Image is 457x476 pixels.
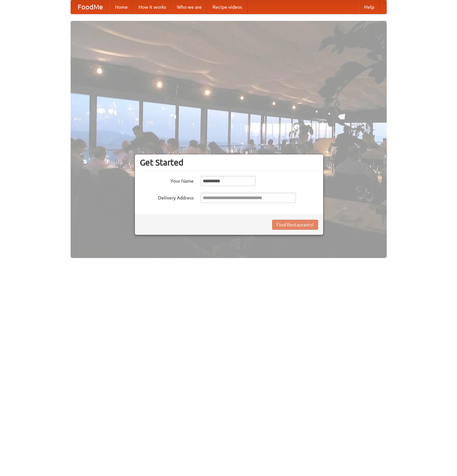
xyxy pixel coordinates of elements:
[71,0,110,14] a: FoodMe
[207,0,247,14] a: Recipe videos
[359,0,380,14] a: Help
[272,220,318,230] button: Find Restaurants!
[140,193,194,201] label: Delivery Address
[172,0,207,14] a: Who we are
[110,0,133,14] a: Home
[133,0,172,14] a: How it works
[140,176,194,184] label: Your Name
[140,157,318,168] h3: Get Started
